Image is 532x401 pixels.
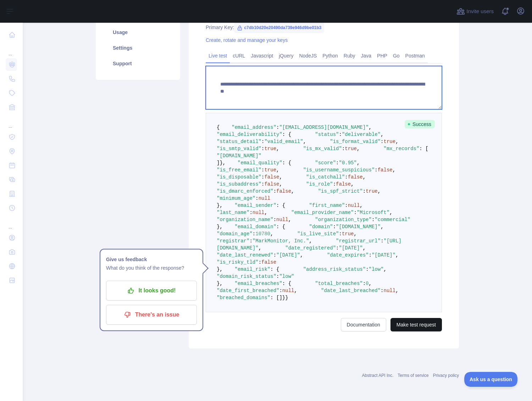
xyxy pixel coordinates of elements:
span: "valid_email" [264,139,303,144]
span: : [354,210,357,215]
span: false [276,188,291,194]
span: ] [217,160,220,166]
h1: Give us feedback [106,255,197,264]
span: "low" [369,267,384,272]
span: , [389,210,392,215]
span: : [369,252,372,258]
span: false [264,181,279,187]
span: : [366,267,368,272]
span: : [342,146,345,152]
span: "[DATE]" [372,252,395,258]
span: : [333,181,336,187]
span: : [381,288,383,293]
span: , [300,252,303,258]
span: false [261,259,276,265]
span: : [259,259,261,265]
span: : [375,167,377,173]
span: : [363,281,366,286]
span: : [261,181,264,187]
span: false [378,167,393,173]
span: , [357,160,360,166]
span: : { [276,203,285,208]
span: "date_last_breached" [321,288,381,293]
span: : [249,238,252,244]
a: Privacy policy [433,373,459,378]
span: : [339,132,342,137]
span: , [270,231,273,237]
span: , [395,139,398,144]
span: true [345,146,357,152]
button: Invite users [455,6,495,17]
a: Documentation [341,318,386,331]
span: , [357,146,360,152]
span: true [264,146,276,152]
span: : [255,196,258,201]
span: : [381,139,383,144]
span: : [276,125,279,130]
a: Live test [206,50,230,61]
a: Go [390,50,403,61]
span: , [363,245,366,251]
span: "commercial" [375,217,410,223]
span: "status" [315,132,339,137]
span: "0.95" [339,160,357,166]
span: : [372,217,375,223]
a: Usage [104,24,172,40]
span: "date_registered" [285,245,336,251]
span: "is_role" [306,181,333,187]
span: , [279,181,282,187]
span: c7db10d20e20490da739e946d9be01b3 [234,22,324,33]
span: "last_name" [217,210,249,215]
button: There's an issue [106,305,197,325]
span: : { [282,160,291,166]
span: "domain_age" [217,231,253,237]
span: "minimum_age" [217,196,255,201]
span: "is_spf_strict" [318,188,363,194]
span: } [285,295,288,301]
span: "email_sender" [234,203,276,208]
div: ... [6,43,17,57]
span: "email_domain" [234,224,276,230]
span: "is_dmarc_enforced" [217,188,273,194]
span: , [395,288,398,293]
span: : { [276,224,285,230]
a: Support [104,56,172,71]
span: : { [282,281,291,286]
span: "is_format_valid" [330,139,381,144]
a: NodeJS [296,50,320,61]
span: "email_provider_name" [291,210,354,215]
span: "date_last_renewed" [217,252,273,258]
span: , [381,132,383,137]
span: false [264,174,279,180]
span: , [276,167,279,173]
span: , [369,125,372,130]
span: , [360,203,362,208]
span: "email_deliverability" [217,132,282,137]
span: }, [217,224,223,230]
p: What do you think of the response? [106,264,197,272]
span: : [273,217,276,223]
span: : [345,174,348,180]
span: , [393,167,395,173]
span: null [282,288,294,293]
button: Make test request [390,318,442,331]
div: ... [6,216,17,230]
span: "[DOMAIN_NAME]" [336,224,381,230]
span: : [261,139,264,144]
a: Python [320,50,341,61]
span: : [ [419,146,428,152]
span: "MarkMonitor, Inc." [253,238,309,244]
span: true [384,139,396,144]
span: , [288,217,291,223]
a: Ruby [341,50,358,61]
span: "domain_risk_status" [217,274,276,279]
span: , [259,245,261,251]
a: Abstract API Inc. [362,373,394,378]
span: }, [217,267,223,272]
span: Invite users [466,7,494,16]
span: , [381,224,383,230]
span: : [253,231,255,237]
span: "date_first_breached" [217,288,279,293]
span: "[EMAIL_ADDRESS][DOMAIN_NAME]" [279,125,368,130]
span: : [261,146,264,152]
